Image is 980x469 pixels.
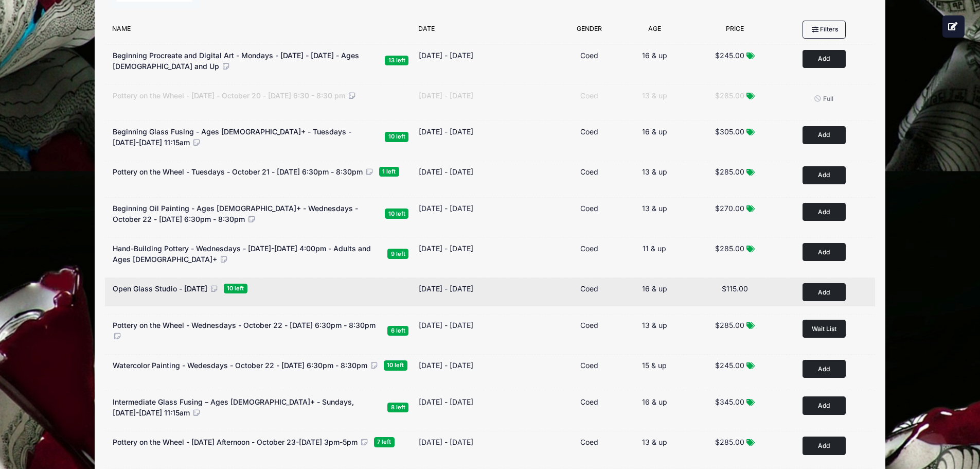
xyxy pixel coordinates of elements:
[803,437,846,455] button: Add
[113,204,358,223] span: Beginning Oil Painting - Ages [DEMOGRAPHIC_DATA]+ - Wednesdays - October 22 - [DATE] 6:30pm - 8:30pm
[419,203,473,214] div: [DATE] - [DATE]
[113,284,207,293] span: Open Glass Studio - [DATE]
[580,284,598,293] span: Coed
[419,90,473,101] div: [DATE] - [DATE]
[642,397,667,406] span: 16 & up
[715,397,744,406] span: $345.00
[580,167,598,176] span: Coed
[642,204,667,213] span: 13 & up
[385,209,408,218] span: 10 left
[812,325,836,333] span: Wait List
[107,24,413,39] div: Name
[580,438,598,446] span: Coed
[642,91,667,100] span: 13 & up
[580,51,598,60] span: Coed
[580,361,598,370] span: Coed
[113,167,363,176] span: Pottery on the Wheel - Tuesdays - October 21 - [DATE] 6:30pm - 8:30pm
[642,127,667,136] span: 16 & up
[113,91,345,100] span: Pottery on the Wheel - [DATE] - October 20 - [DATE] 6:30 - 8:30 pm
[387,403,408,412] span: 8 left
[715,321,744,329] span: $285.00
[580,397,598,406] span: Coed
[722,284,748,293] span: $115.00
[414,24,559,39] div: Date
[642,51,667,60] span: 16 & up
[419,360,473,371] div: [DATE] - [DATE]
[642,321,667,329] span: 13 & up
[803,21,846,38] button: Filters
[715,51,744,60] span: $245.00
[419,243,473,254] div: [DATE] - [DATE]
[803,50,846,68] button: Add
[642,438,667,446] span: 13 & up
[113,244,371,264] span: Hand-Building Pottery - Wednesdays - [DATE]-[DATE] 4:00pm - Adults and Ages [DEMOGRAPHIC_DATA]+
[384,360,407,370] span: 10 left
[113,127,351,147] span: Beginning Glass Fusing - Ages [DEMOGRAPHIC_DATA]+ - Tuesdays - [DATE]-[DATE] 11:15am
[642,284,667,293] span: 16 & up
[385,56,408,65] span: 13 left
[803,90,846,108] button: Full
[580,321,598,329] span: Coed
[715,167,744,176] span: $285.00
[689,24,781,39] div: Price
[803,126,846,144] button: Add
[642,167,667,176] span: 13 & up
[803,320,846,338] button: Wait List
[379,167,399,177] span: 1 left
[715,244,744,253] span: $285.00
[580,244,598,253] span: Coed
[224,284,247,293] span: 10 left
[803,360,846,378] button: Add
[580,204,598,213] span: Coed
[113,361,367,370] span: Watercolor Painting - Wedesdays - October 22 - [DATE] 6:30pm - 8:30pm
[803,283,846,301] button: Add
[803,396,846,414] button: Add
[715,438,744,446] span: $285.00
[113,397,354,417] span: Intermediate Glass Fusing – Ages [DEMOGRAPHIC_DATA]+ - Sundays, [DATE]-[DATE] 11:15am
[419,320,473,331] div: [DATE] - [DATE]
[387,249,408,258] span: 9 left
[803,166,846,184] button: Add
[559,24,620,39] div: Gender
[803,203,846,221] button: Add
[620,24,689,39] div: Age
[419,283,473,294] div: [DATE] - [DATE]
[419,396,473,407] div: [DATE] - [DATE]
[715,91,744,100] span: $285.00
[374,437,395,447] span: 7 left
[715,204,744,213] span: $270.00
[419,437,473,447] div: [DATE] - [DATE]
[715,361,744,370] span: $245.00
[387,326,408,336] span: 6 left
[715,127,744,136] span: $305.00
[580,127,598,136] span: Coed
[113,321,376,329] span: Pottery on the Wheel - Wednesdays - October 22 - [DATE] 6:30pm - 8:30pm
[113,438,358,446] span: Pottery on the Wheel - [DATE] Afternoon - October 23-[DATE] 3pm-5pm
[419,50,473,61] div: [DATE] - [DATE]
[643,244,666,253] span: 11 & up
[580,91,598,100] span: Coed
[419,126,473,137] div: [DATE] - [DATE]
[642,361,667,370] span: 15 & up
[419,166,473,177] div: [DATE] - [DATE]
[803,243,846,261] button: Add
[113,51,359,71] span: Beginning Procreate and Digital Art - Mondays - [DATE] - [DATE] - Ages [DEMOGRAPHIC_DATA] and Up
[385,132,408,142] span: 10 left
